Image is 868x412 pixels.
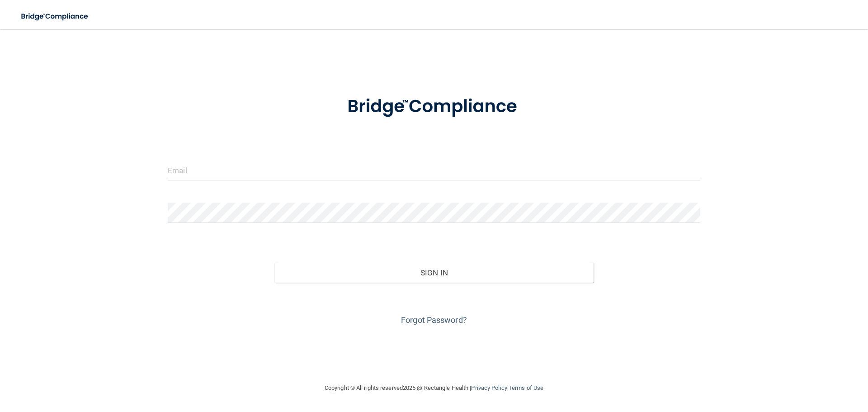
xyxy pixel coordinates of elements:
[269,374,599,403] div: Copyright © All rights reserved 2025 @ Rectangle Health | |
[329,83,539,130] img: bridge_compliance_login_screen.278c3ca4.svg
[274,263,594,283] button: Sign In
[401,315,467,325] a: Forgot Password?
[168,160,700,180] input: Email
[471,384,507,391] a: Privacy Policy
[14,7,97,26] img: bridge_compliance_login_screen.278c3ca4.svg
[509,384,543,391] a: Terms of Use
